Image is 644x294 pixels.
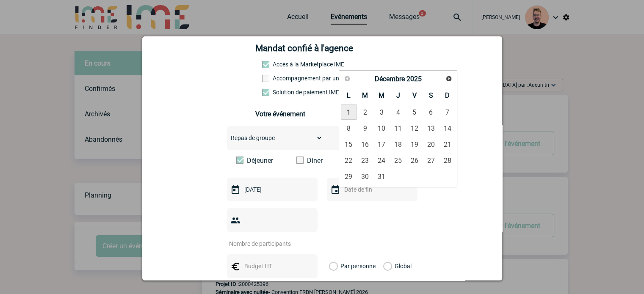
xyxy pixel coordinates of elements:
[390,121,406,136] a: 11
[374,104,390,120] a: 3
[357,104,373,120] a: 2
[236,157,285,165] label: Déjeuner
[227,238,307,249] input: Nombre de participants
[347,91,351,99] span: Lundi
[342,184,401,195] input: Date de fin
[296,157,345,165] label: Diner
[412,91,417,99] span: Vendredi
[242,261,301,272] input: Budget HT
[341,121,357,136] a: 8
[406,75,421,83] span: 2025
[406,104,422,120] a: 5
[439,153,455,168] a: 28
[262,61,299,68] label: Accès à la Marketplace IME
[423,121,439,136] a: 13
[374,75,404,83] span: Décembre
[374,169,390,184] a: 31
[390,153,406,168] a: 25
[429,91,433,99] span: Samedi
[329,254,338,278] label: Par personne
[374,121,390,136] a: 10
[423,104,439,120] a: 6
[262,89,299,96] label: Conformité aux process achat client, Prise en charge de la facturation, Mutualisation de plusieur...
[406,137,422,152] a: 19
[390,104,406,120] a: 4
[379,91,384,99] span: Mercredi
[442,73,455,85] a: Suivant
[341,153,357,168] a: 22
[357,169,373,184] a: 30
[445,75,452,82] span: Suivant
[357,153,373,168] a: 23
[262,75,299,82] label: Prestation payante
[390,137,406,152] a: 18
[423,153,439,168] a: 27
[396,91,400,99] span: Jeudi
[374,137,390,152] a: 17
[242,184,301,195] input: Date de début
[439,121,455,136] a: 14
[423,137,439,152] a: 20
[341,104,357,120] a: 1
[383,254,389,278] label: Global
[374,153,390,168] a: 24
[362,91,368,99] span: Mardi
[255,110,389,118] h3: Votre événement
[406,153,422,168] a: 26
[357,121,373,136] a: 9
[341,137,357,152] a: 15
[341,169,357,184] a: 29
[357,137,373,152] a: 16
[406,121,422,136] a: 12
[255,43,353,53] h4: Mandat confié à l'agence
[445,91,450,99] span: Dimanche
[439,104,455,120] a: 7
[439,137,455,152] a: 21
